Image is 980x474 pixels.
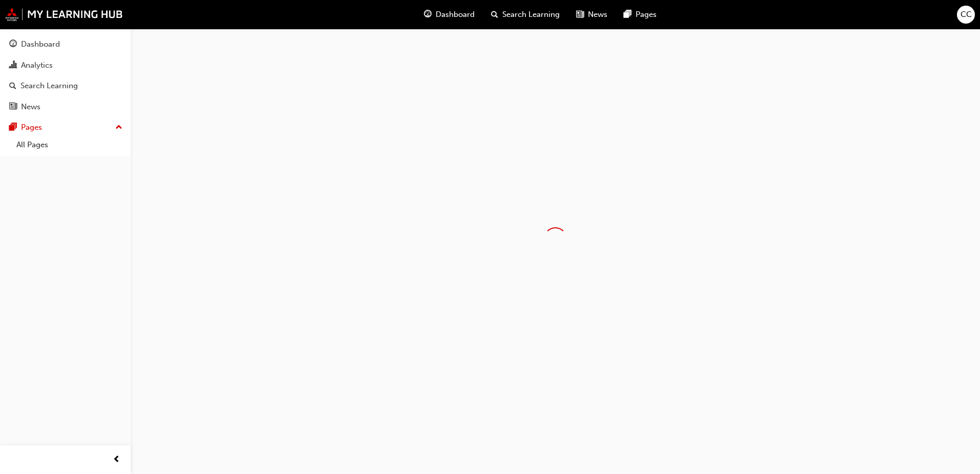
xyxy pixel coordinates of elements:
span: search-icon [9,82,16,91]
span: guage-icon [424,8,432,21]
button: Pages [4,118,127,137]
span: CC [961,9,972,21]
a: news-iconNews [568,4,616,25]
a: Search Learning [4,76,127,95]
a: search-iconSearch Learning [483,4,568,25]
span: Pages [636,9,657,21]
a: News [4,97,127,116]
a: pages-iconPages [616,4,665,25]
button: CC [957,6,975,24]
div: Dashboard [21,38,60,50]
div: Analytics [21,60,53,71]
div: Pages [21,122,42,133]
span: news-icon [9,103,17,112]
div: Search Learning [21,80,78,92]
span: Dashboard [436,9,475,21]
div: News [21,101,40,113]
span: pages-icon [624,8,631,21]
span: news-icon [576,8,584,21]
span: pages-icon [9,123,17,132]
a: All Pages [12,137,127,153]
button: DashboardAnalyticsSearch LearningNews [4,33,127,118]
a: guage-iconDashboard [416,4,483,25]
span: Search Learning [502,9,560,21]
img: mmal [5,8,123,21]
span: up-icon [115,121,122,134]
span: guage-icon [9,40,17,49]
span: search-icon [491,8,498,21]
span: prev-icon [113,453,120,466]
span: News [588,9,607,21]
a: Dashboard [4,35,127,54]
a: Analytics [4,56,127,75]
span: chart-icon [9,61,17,70]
